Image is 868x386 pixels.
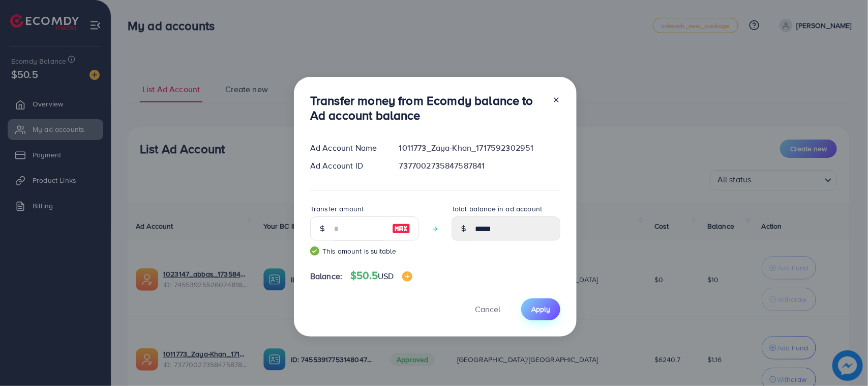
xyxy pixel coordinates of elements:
[310,93,544,123] h3: Transfer money from Ecomdy balance to Ad account balance
[302,160,391,172] div: Ad Account ID
[310,246,319,256] img: guide
[521,298,560,320] button: Apply
[302,142,391,154] div: Ad Account Name
[475,304,500,315] span: Cancel
[391,160,568,172] div: 7377002735847587841
[392,223,410,235] img: image
[310,270,342,282] span: Balance:
[391,142,568,154] div: 1011773_Zaya-Khan_1717592302951
[310,204,364,214] label: Transfer amount
[402,271,412,282] img: image
[531,304,550,314] span: Apply
[378,270,394,282] span: USD
[462,298,513,320] button: Cancel
[310,246,419,256] small: This amount is suitable
[452,204,542,214] label: Total balance in ad account
[350,269,412,282] h4: $50.5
